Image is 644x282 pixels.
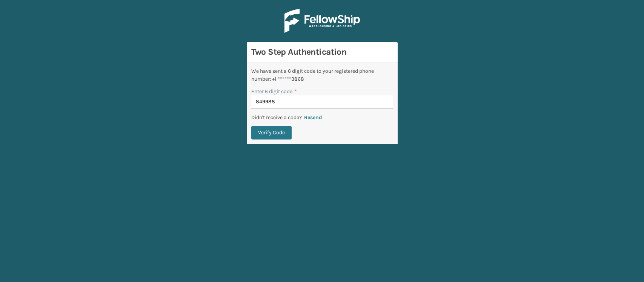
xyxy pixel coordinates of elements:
button: Verify Code [251,126,292,139]
label: Enter 6 digit code: [251,87,297,95]
p: Didn't receive a code? [251,113,302,121]
div: We have sent a 6 digit code to your registered phone number: +1 ******3868 [251,67,393,83]
img: Logo [284,9,360,33]
h3: Two Step Authentication [251,46,393,58]
button: Resend [302,114,324,121]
